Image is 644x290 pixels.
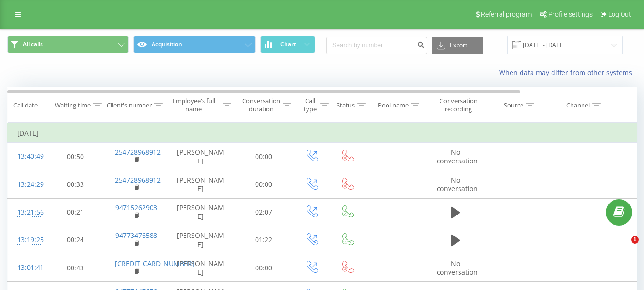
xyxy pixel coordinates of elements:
[481,11,532,18] span: Referral program
[17,203,36,222] div: 13:21:56
[55,101,91,109] div: Waiting time
[167,254,234,282] td: [PERSON_NAME]
[566,101,590,109] div: Channel
[337,101,355,109] div: Status
[46,254,105,282] td: 00:43
[608,11,631,18] span: Log Out
[17,175,36,194] div: 13:24:29
[260,36,315,53] button: Chart
[167,143,234,171] td: [PERSON_NAME]
[23,41,43,48] span: All calls
[115,148,161,157] a: 254728968912
[167,226,234,254] td: [PERSON_NAME]
[435,97,481,113] div: Conversation recording
[326,37,427,54] input: Search by number
[302,97,318,113] div: Call type
[167,97,221,113] div: Employee's full name
[234,254,294,282] td: 00:00
[17,258,36,277] div: 13:01:41
[115,175,161,184] a: 254728968912
[17,231,36,249] div: 13:19:25
[46,226,105,254] td: 00:24
[46,198,105,226] td: 00:21
[437,175,478,193] span: No conversation
[13,101,38,109] div: Call date
[7,36,129,53] button: All calls
[46,143,105,171] td: 00:50
[167,171,234,198] td: [PERSON_NAME]
[432,37,483,54] button: Export
[499,68,637,77] a: When data may differ from other systems
[46,171,105,198] td: 00:33
[378,101,409,109] div: Pool name
[548,11,593,18] span: Profile settings
[115,231,157,240] a: 94773476588
[242,97,280,113] div: Conversation duration
[115,259,194,268] a: [CREDIT_CARD_NUMBER]
[115,203,157,212] a: 94715262903
[234,171,294,198] td: 00:00
[167,198,234,226] td: [PERSON_NAME]
[234,143,294,171] td: 00:00
[133,36,255,53] button: Acquisition
[107,101,152,109] div: Client's number
[437,148,478,165] span: No conversation
[612,236,634,259] iframe: Intercom live chat
[234,226,294,254] td: 01:22
[280,41,296,48] span: Chart
[17,147,36,166] div: 13:40:49
[504,101,523,109] div: Source
[437,259,478,277] span: No conversation
[631,236,639,244] span: 1
[234,198,294,226] td: 02:07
